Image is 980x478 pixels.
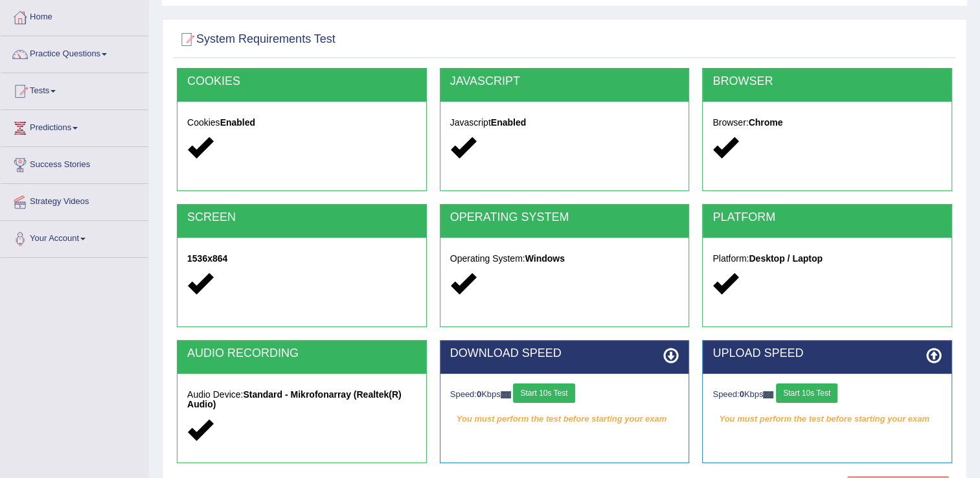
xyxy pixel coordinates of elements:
[513,383,575,403] button: Start 10s Test
[712,211,942,224] h2: PLATFORM
[740,389,744,399] strong: 0
[525,253,565,264] strong: Windows
[749,253,823,264] strong: Desktop / Laptop
[187,75,416,88] h2: COOKIES
[763,391,773,398] img: ajax-loader-fb-connection.gif
[749,117,783,128] strong: Chrome
[712,75,942,88] h2: BROWSER
[450,347,679,360] h2: DOWNLOAD SPEED
[450,383,679,406] div: Speed: Kbps
[712,383,942,406] div: Speed: Kbps
[477,389,481,399] strong: 0
[712,118,942,128] h5: Browser:
[776,383,838,403] button: Start 10s Test
[1,110,148,142] a: Predictions
[501,391,511,398] img: ajax-loader-fb-connection.gif
[450,254,679,264] h5: Operating System:
[1,221,148,253] a: Your Account
[450,211,679,224] h2: OPERATING SYSTEM
[187,347,416,360] h2: AUDIO RECORDING
[187,390,416,410] h5: Audio Device:
[187,118,416,128] h5: Cookies
[177,30,336,49] h2: System Requirements Test
[220,117,255,128] strong: Enabled
[450,409,679,429] em: You must perform the test before starting your exam
[712,409,942,429] em: You must perform the test before starting your exam
[712,254,942,264] h5: Platform:
[712,347,942,360] h2: UPLOAD SPEED
[187,253,227,264] strong: 1536x864
[1,36,148,69] a: Practice Questions
[1,147,148,179] a: Success Stories
[1,184,148,216] a: Strategy Videos
[1,73,148,106] a: Tests
[187,389,402,409] strong: Standard - Mikrofonarray (Realtek(R) Audio)
[450,118,679,128] h5: Javascript
[187,211,416,224] h2: SCREEN
[450,75,679,88] h2: JAVASCRIPT
[491,117,526,128] strong: Enabled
